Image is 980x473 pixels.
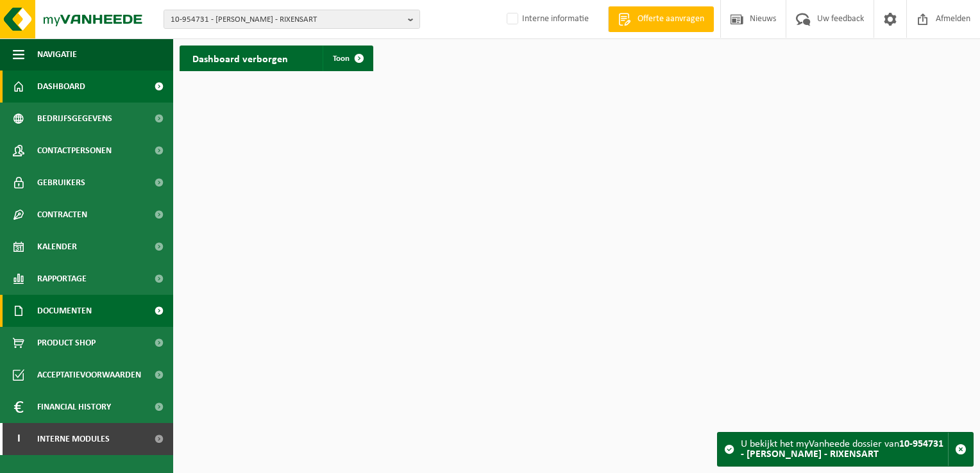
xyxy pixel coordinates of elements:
span: Interne modules [37,423,110,455]
div: U bekijkt het myVanheede dossier van [741,433,948,466]
span: Contracten [37,199,87,231]
label: Interne informatie [504,10,589,29]
a: Toon [323,46,372,71]
span: Acceptatievoorwaarden [37,359,141,391]
span: Toon [333,54,350,63]
span: Gebruikers [37,167,85,199]
span: Kalender [37,231,77,263]
span: Contactpersonen [37,135,112,167]
span: Bedrijfsgegevens [37,103,112,135]
span: Documenten [37,295,92,327]
span: Financial History [37,391,111,423]
span: Offerte aanvragen [634,13,707,26]
a: Offerte aanvragen [608,6,714,32]
span: 10-954731 - [PERSON_NAME] - RIXENSART [171,10,403,29]
span: Navigatie [37,38,77,71]
strong: 10-954731 - [PERSON_NAME] - RIXENSART [741,439,943,460]
h2: Dashboard verborgen [180,46,301,71]
span: Product Shop [37,327,96,359]
button: 10-954731 - [PERSON_NAME] - RIXENSART [164,10,420,29]
span: Rapportage [37,263,87,295]
span: I [13,423,24,455]
span: Dashboard [37,71,85,103]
